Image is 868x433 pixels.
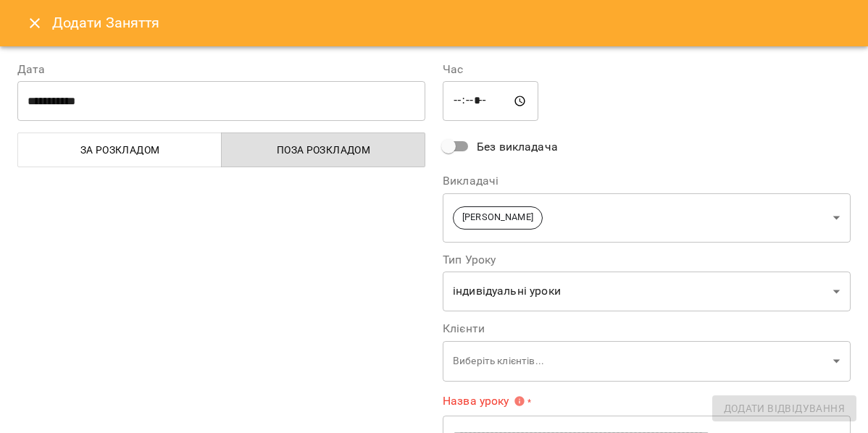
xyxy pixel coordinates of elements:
span: За розкладом [27,141,213,159]
label: Час [443,64,851,75]
div: [PERSON_NAME] [443,193,851,243]
p: Виберіть клієнтів... [453,354,827,369]
button: За розкладом [17,133,222,167]
h6: Додати Заняття [52,12,851,34]
button: Close [17,6,52,41]
label: Тип Уроку [443,254,851,266]
span: Назва уроку [443,395,525,407]
button: Поза розкладом [221,133,425,167]
label: Дата [17,64,425,75]
span: Поза розкладом [230,141,417,159]
label: Викладачі [443,175,851,187]
div: Виберіть клієнтів... [443,340,851,382]
div: індивідуальні уроки [443,272,851,312]
svg: Вкажіть назву уроку або виберіть клієнтів [514,395,525,407]
span: Без викладача [477,138,558,156]
label: Клієнти [443,323,851,335]
span: [PERSON_NAME] [454,211,542,224]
